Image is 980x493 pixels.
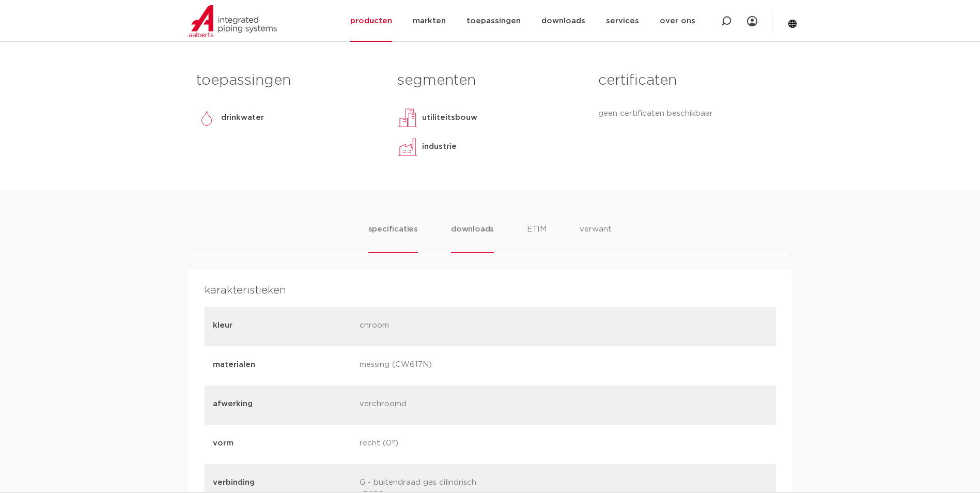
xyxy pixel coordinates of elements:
[213,319,352,332] p: kleur
[205,282,776,299] h4: karakteristieken
[598,107,784,120] p: geen certificaten beschikbaar
[422,112,477,124] p: utiliteitsbouw
[196,70,382,91] h3: toepassingen
[451,223,494,253] li: downloads
[213,437,352,450] p: vorm
[360,398,499,412] p: verchroomd
[397,107,418,128] img: utiliteitsbouw
[360,359,499,373] p: messing (CW617N)
[422,141,457,153] p: industrie
[196,107,217,128] img: drinkwater
[397,70,583,91] h3: segmenten
[360,437,499,452] p: recht (0º)
[368,223,418,253] li: specificaties
[580,223,612,253] li: verwant
[598,70,784,91] h3: certificaten
[213,398,352,410] p: afwerking
[360,319,499,334] p: chroom
[527,223,547,253] li: ETIM
[221,112,264,124] p: drinkwater
[397,136,418,157] img: industrie
[213,359,352,371] p: materialen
